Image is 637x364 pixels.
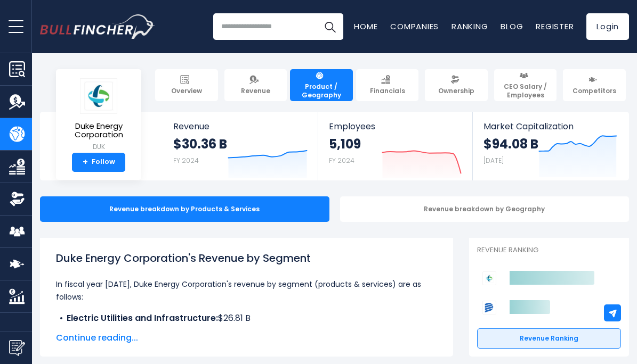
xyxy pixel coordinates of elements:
small: DUK [64,142,133,152]
a: Revenue $30.36 B FY 2024 [163,112,318,180]
li: $26.81 B [56,312,437,325]
strong: 5,109 [329,136,361,152]
p: In fiscal year [DATE], Duke Energy Corporation's revenue by segment (products & services) are as ... [56,278,437,303]
a: Ownership [425,69,488,101]
a: Market Capitalization $94.08 B [DATE] [473,112,628,180]
a: Login [586,13,629,40]
span: Ownership [438,87,474,95]
span: Employees [329,121,462,131]
a: Competitors [563,69,626,101]
a: Home [354,21,377,32]
a: +Follow [72,153,125,172]
span: Continue reading... [56,332,437,344]
small: [DATE] [483,156,504,165]
strong: $30.36 B [173,136,227,152]
a: Overview [155,69,218,101]
span: Duke Energy Corporation [64,122,133,139]
a: Blog [501,21,523,32]
a: Financials [356,69,419,101]
img: Bullfincher logo [40,14,155,39]
a: Companies [390,21,439,32]
img: Duke Energy Corporation competitors logo [482,271,496,285]
span: CEO Salary / Employees [499,82,552,99]
span: Overview [171,87,202,95]
span: Revenue [241,87,270,95]
strong: $94.08 B [483,136,538,152]
span: Product / Geography [295,82,348,99]
a: CEO Salary / Employees [494,69,557,101]
a: Ranking [451,21,488,32]
small: FY 2024 [329,156,354,165]
a: Register [536,21,574,32]
button: Search [317,13,343,40]
strong: + [83,158,88,167]
a: Employees 5,109 FY 2024 [318,112,473,180]
span: Market Capitalization [483,121,617,131]
img: Dominion Energy competitors logo [482,301,496,315]
small: FY 2024 [173,156,199,165]
span: Competitors [573,87,616,95]
a: Duke Energy Corporation DUK [64,78,133,153]
div: Revenue breakdown by Products & Services [40,196,329,222]
a: Revenue [224,69,287,101]
b: Electric Utilities and Infrastructure: [67,312,218,324]
a: Revenue Ranking [477,328,621,349]
img: Ownership [9,191,25,207]
div: Revenue breakdown by Geography [340,196,630,222]
span: Financials [370,87,405,95]
a: Product / Geography [290,69,353,101]
p: Revenue Ranking [477,246,621,255]
a: Go to homepage [40,14,155,39]
span: Revenue [173,121,308,131]
h1: Duke Energy Corporation's Revenue by Segment [56,250,437,266]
